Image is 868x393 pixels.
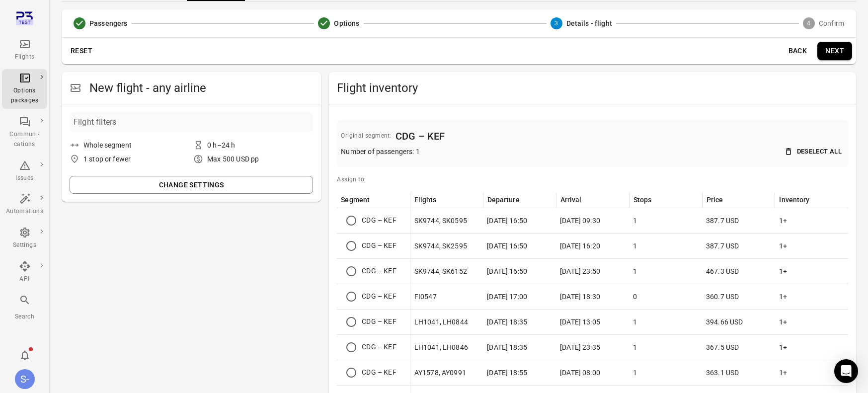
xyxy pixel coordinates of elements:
[556,193,629,208] th: Arrival
[775,259,848,284] td: 1+
[410,335,483,360] td: LH1041, LH0846
[702,208,775,234] td: 387.7 USD
[483,360,556,386] td: [DATE] 18:55
[819,18,844,28] span: Confirm
[556,284,629,310] td: [DATE] 18:30
[566,18,612,28] span: Details - flight
[556,335,629,360] td: [DATE] 23:35
[89,80,313,96] span: New flight - any airline
[15,345,35,365] button: Notifications
[702,360,775,386] td: 363.1 USD
[410,208,483,234] td: SK9744, SK0595
[775,310,848,335] td: 1+
[629,360,702,386] td: 1
[395,128,445,144] div: CDG – KEF
[74,116,116,128] div: Flight filters
[410,193,483,208] th: Flights
[337,234,410,259] td: CDG – KEF
[66,42,97,60] button: Reset
[410,284,483,310] td: FI0547
[83,154,131,164] div: 1 stop or fewer
[556,208,629,234] td: [DATE] 09:30
[337,259,410,284] td: CDG – KEF
[817,42,852,60] button: Next
[337,175,366,185] div: Assign to:
[11,365,39,393] button: Sólberg - AviLabs
[341,147,419,157] div: Number of passengers: 1
[554,20,558,27] text: 3
[337,208,410,234] td: CDG – KEF
[410,234,483,259] td: SK9744, SK2595
[834,359,858,383] div: Open Intercom Messenger
[410,360,483,386] td: AY1578, AY0991
[15,369,35,389] div: S-
[337,80,848,96] span: Flight inventory
[483,208,556,234] td: [DATE] 16:50
[483,335,556,360] td: [DATE] 18:35
[2,35,47,65] a: Flights
[341,131,392,141] div: Original segment:
[6,130,43,150] div: Communi-cations
[6,240,43,250] div: Settings
[556,360,629,386] td: [DATE] 08:00
[702,259,775,284] td: 467.3 USD
[207,154,259,164] div: Max 500 USD pp
[334,18,359,28] span: Options
[337,335,410,360] td: CDG – KEF
[629,335,702,360] td: 1
[629,259,702,284] td: 1
[83,140,132,150] div: Whole segment
[483,284,556,310] td: [DATE] 17:00
[70,176,313,194] button: Change settings
[410,259,483,284] td: SK9744, SK6152
[483,193,556,208] th: Departure
[702,284,775,310] td: 360.7 USD
[6,173,43,183] div: Issues
[207,140,235,150] div: 0 h–24 h
[629,310,702,335] td: 1
[6,207,43,217] div: Automations
[2,257,47,287] a: API
[807,20,810,27] text: 4
[775,193,848,208] th: Inventory
[6,312,43,322] div: Search
[629,208,702,234] td: 1
[702,335,775,360] td: 367.5 USD
[89,18,128,28] span: Passengers
[410,310,483,335] td: LH1041, LH0844
[629,234,702,259] td: 1
[2,113,47,153] a: Communi-cations
[629,193,702,208] th: Stops
[702,310,775,335] td: 394.66 USD
[556,259,629,284] td: [DATE] 23:50
[483,310,556,335] td: [DATE] 18:35
[483,259,556,284] td: [DATE] 16:50
[775,234,848,259] td: 1+
[556,310,629,335] td: [DATE] 13:05
[6,52,43,62] div: Flights
[2,291,47,324] button: Search
[6,86,43,106] div: Options packages
[2,190,47,220] a: Automations
[6,274,43,284] div: API
[337,360,410,386] td: CDG – KEF
[702,234,775,259] td: 387.7 USD
[337,193,410,208] th: Segment
[782,42,813,60] button: Back
[337,284,410,310] td: CDG – KEF
[556,234,629,259] td: [DATE] 16:20
[775,284,848,310] td: 1+
[629,284,702,310] td: 0
[483,234,556,259] td: [DATE] 16:50
[775,360,848,386] td: 1+
[775,208,848,234] td: 1+
[783,144,844,159] button: Deselect all
[2,69,47,109] a: Options packages
[775,335,848,360] td: 1+
[337,310,410,335] td: CDG – KEF
[2,157,47,186] a: Issues
[702,193,775,208] th: Price
[2,224,47,253] a: Settings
